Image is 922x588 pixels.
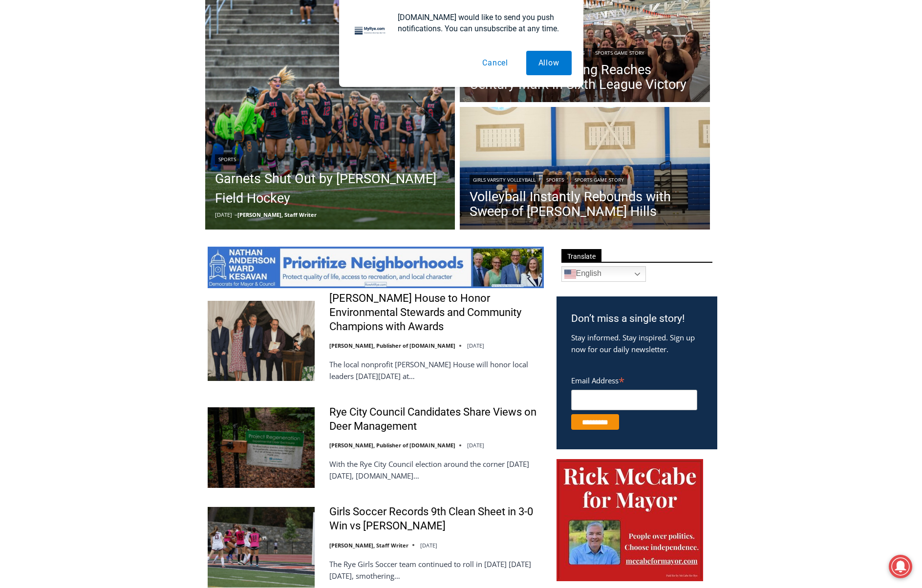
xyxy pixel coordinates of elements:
[215,169,446,208] a: Garnets Shut Out by [PERSON_NAME] Field Hockey
[114,83,119,92] div: 6
[467,342,484,349] time: [DATE]
[329,405,544,433] a: Rye City Council Candidates Share Views on Deer Management
[557,459,703,581] img: McCabe for Mayor
[0,0,97,97] img: s_800_29ca6ca9-f6cc-433c-a631-14f6620ca39b.jpeg
[329,441,455,449] a: [PERSON_NAME], Publisher of [DOMAIN_NAME]
[561,266,646,282] a: English
[470,63,700,92] a: Swimming and Diving Reaches Century Mark in Sixth League Victory
[571,175,627,185] a: Sports Game Story
[215,211,232,218] time: [DATE]
[109,83,112,92] div: /
[561,249,601,262] span: Translate
[467,441,484,449] time: [DATE]
[470,51,520,75] button: Cancel
[460,107,710,232] img: (PHOTO: The 2025 Rye Varsity Volleyball team from a 3-0 win vs. Port Chester on Saturday, Septemb...
[235,95,473,122] a: Intern @ [DOMAIN_NAME]
[571,311,703,327] h3: Don’t miss a single story!
[237,211,317,218] a: [PERSON_NAME], Staff Writer
[564,268,576,280] img: en
[470,173,700,185] div: | |
[571,332,703,355] p: Stay informed. Stay inspired. Sign up now for our daily newsletter.
[329,458,544,482] p: With the Rye City Council election around the corner [DATE][DATE], [DOMAIN_NAME]…
[208,507,315,587] img: Girls Soccer Records 9th Clean Sheet in 3-0 Win vs Harrison
[543,175,567,185] a: Sports
[420,542,437,549] time: [DATE]
[8,98,130,121] h4: [PERSON_NAME] Read Sanctuary Fall Fest: [DATE]
[247,0,462,95] div: "[PERSON_NAME] and I covered the [DATE] Parade, which was a really eye opening experience as I ha...
[329,342,455,349] a: [PERSON_NAME], Publisher of [DOMAIN_NAME]
[460,107,710,232] a: Read More Volleyball Instantly Rebounds with Sweep of Byram Hills
[103,83,107,92] div: 1
[208,407,315,487] img: Rye City Council Candidates Share Views on Deer Management
[526,51,572,75] button: Allow
[329,358,544,382] p: The local nonprofit [PERSON_NAME] House will honor local leaders [DATE][DATE] at…
[208,301,315,381] img: Wainwright House to Honor Environmental Stewards and Community Champions with Awards
[0,97,146,122] a: [PERSON_NAME] Read Sanctuary Fall Fest: [DATE]
[256,97,453,119] span: Intern @ [DOMAIN_NAME]
[329,558,544,582] p: The Rye Girls Soccer team continued to roll in [DATE] [DATE][DATE], smothering…
[329,542,408,549] a: [PERSON_NAME], Staff Writer
[329,292,544,334] a: [PERSON_NAME] House to Honor Environmental Stewards and Community Champions with Awards
[351,12,390,51] img: notification icon
[571,371,697,388] label: Email Address
[103,29,141,80] div: Co-sponsored by Westchester County Parks
[470,189,700,219] a: Volleyball Instantly Rebounds with Sweep of [PERSON_NAME] Hills
[390,12,572,34] div: [DOMAIN_NAME] would like to send you push notifications. You can unsubscribe at any time.
[470,175,539,185] a: Girls Varsity Volleyball
[215,154,239,164] a: Sports
[235,211,237,218] span: –
[329,505,544,533] a: Girls Soccer Records 9th Clean Sheet in 3-0 Win vs [PERSON_NAME]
